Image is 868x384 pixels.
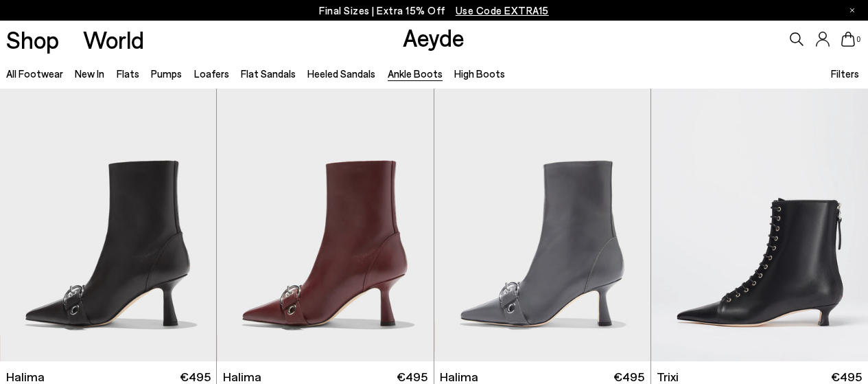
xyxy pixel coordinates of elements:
span: Navigate to /collections/ss25-final-sizes [456,4,549,16]
img: Halima Eyelet Pointed Boots [434,89,650,361]
a: Pumps [151,67,182,80]
a: Flats [117,67,139,80]
a: New In [75,67,104,80]
span: Filters [831,67,859,80]
a: Heeled Sandals [307,67,375,80]
img: Halima Eyelet Pointed Boots [217,89,433,361]
a: Shop [6,27,59,52]
a: 0 [841,32,855,47]
a: High Boots [454,67,505,80]
span: 0 [855,36,862,43]
a: Aeyde [403,23,465,52]
a: All Footwear [6,67,63,80]
img: Trixi Lace-Up Boots [651,89,868,361]
p: Final Sizes | Extra 15% Off [319,2,549,19]
a: World [83,27,144,52]
a: Ankle Boots [388,67,443,80]
a: Loafers [194,67,229,80]
a: Flat Sandals [241,67,296,80]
